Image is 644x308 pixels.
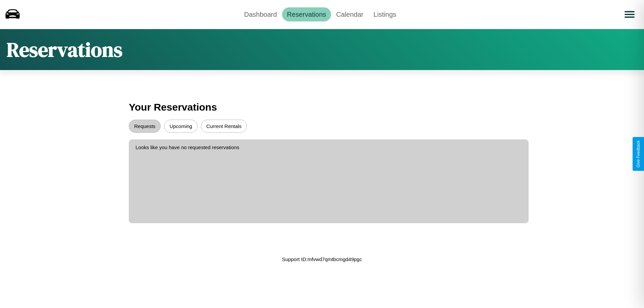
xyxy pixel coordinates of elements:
p: Looks like you have no requested reservations [136,143,522,152]
h1: Reservations [7,36,122,63]
button: Current Rentals [201,120,247,133]
a: Reservations [282,7,331,21]
a: Listings [368,7,401,21]
a: Calendar [331,7,368,21]
a: Dashboard [239,7,282,21]
button: Requests [129,120,161,133]
div: Give Feedback [636,140,641,168]
button: Open menu [620,5,639,24]
h3: Your Reservations [129,98,515,116]
p: Support ID: mfvwd7qmtbcmgd49pgc [282,255,362,264]
button: Upcoming [164,120,198,133]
